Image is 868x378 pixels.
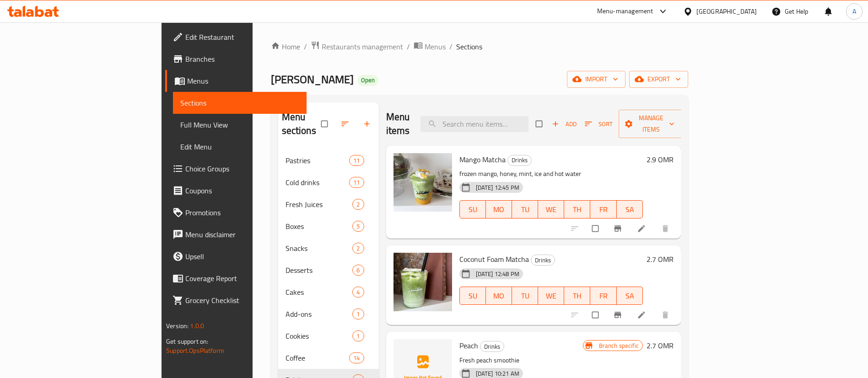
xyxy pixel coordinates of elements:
div: Pastries11 [278,149,379,171]
span: import [574,74,618,85]
div: Cold drinks11 [278,171,379,193]
button: Sort [582,117,615,131]
span: Branch specific [595,341,642,350]
span: Sort items [579,117,619,131]
button: import [567,71,625,88]
span: WE [542,289,561,303]
span: Cakes [286,287,353,298]
span: FR [594,289,613,303]
span: 4 [353,288,363,297]
div: items [352,265,364,276]
span: Menu disclaimer [185,229,299,240]
span: Branches [185,53,299,64]
span: FR [594,203,613,216]
span: Promotions [185,207,299,218]
a: Promotions [165,202,307,224]
button: export [629,71,688,88]
div: Add-ons1 [278,303,379,325]
span: 1 [353,310,363,319]
span: Coupons [185,185,299,196]
span: MO [490,203,508,216]
span: SU [464,289,482,303]
span: SA [620,289,639,303]
span: Add [552,119,577,129]
a: Menus [414,41,446,53]
button: Branch-specific-item [608,218,630,239]
button: TU [512,287,538,305]
div: items [352,330,364,341]
h6: 2.9 OMR [647,153,674,166]
div: Cakes4 [278,281,379,303]
span: 2 [353,200,363,209]
span: A [852,6,856,16]
button: delete [655,305,677,325]
span: Snacks [286,243,353,254]
li: / [407,41,410,52]
span: Menus [187,75,299,86]
span: TH [568,203,587,216]
span: [DATE] 12:48 PM [472,270,523,278]
div: items [349,155,364,166]
span: Sort sections [335,114,357,134]
button: Branch-specific-item [608,305,630,325]
span: Manage items [626,112,676,135]
span: 6 [353,266,363,275]
div: items [352,221,364,232]
button: WE [538,287,564,305]
img: Coconut Foam Matcha [394,253,452,311]
span: Sort [585,119,613,129]
a: Menus [165,70,307,92]
span: SU [464,203,482,216]
span: 11 [350,156,363,165]
span: Restaurants management [322,41,403,52]
span: Add-ons [286,309,353,319]
div: Drinks [531,255,555,266]
span: TH [568,289,587,303]
button: MO [486,287,512,305]
div: [GEOGRAPHIC_DATA] [696,6,757,16]
span: 1 [353,332,363,341]
span: Coffee [286,352,350,363]
div: items [352,309,364,319]
div: Fresh Juices2 [278,193,379,215]
a: Grocery Checklist [165,289,307,311]
button: SU [459,287,486,305]
span: Cookies [286,330,353,341]
div: items [349,177,364,188]
button: delete [655,218,677,239]
span: MO [490,289,508,303]
span: Edit Menu [180,141,299,152]
span: 5 [353,222,363,231]
button: TH [564,287,590,305]
span: Coconut Foam Matcha [459,252,529,266]
button: SU [459,200,486,218]
h6: 2.7 OMR [647,253,674,266]
span: Drinks [508,155,531,165]
span: Select all sections [316,115,335,133]
a: Restaurants management [311,41,403,53]
span: Edit Restaurant [185,32,299,43]
a: Support.OpsPlatform [166,345,224,357]
span: Fresh Juices [286,199,353,210]
span: Choice Groups [185,163,299,174]
button: Add [550,117,579,131]
span: Cold drinks [286,177,350,188]
span: Coverage Report [185,273,299,284]
span: Boxes [286,221,353,232]
a: Coverage Report [165,267,307,289]
span: Mango Matcha [459,153,506,166]
div: Drinks [480,341,504,352]
a: Edit menu item [637,224,648,233]
button: SA [617,287,643,305]
div: Coffee14 [278,347,379,369]
li: / [449,41,453,52]
div: Menu-management [597,6,653,17]
button: FR [590,287,616,305]
div: items [352,199,364,210]
span: export [636,74,681,85]
span: Select to update [587,306,606,324]
p: frozen mango, honey, mint, ice and hot water [459,168,643,180]
span: Pastries [286,155,350,166]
